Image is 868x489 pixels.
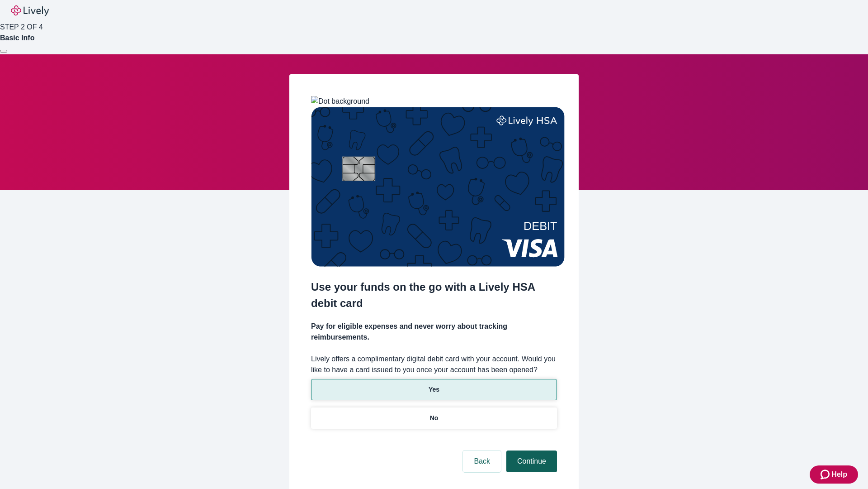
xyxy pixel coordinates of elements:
[311,407,557,429] button: No
[311,321,557,343] h4: Pay for eligible expenses and never worry about tracking reimbursements.
[821,469,831,480] svg: Zendesk support icon
[311,354,557,375] label: Lively offers a complimentary digital debit card with your account. Would you like to have a card...
[429,385,439,394] p: Yes
[311,96,369,107] img: Dot background
[11,5,49,16] img: Lively
[831,469,847,480] span: Help
[506,451,557,472] button: Continue
[810,465,858,484] button: Zendesk support iconHelp
[311,107,565,267] img: Debit card
[463,451,501,472] button: Back
[311,279,557,312] h2: Use your funds on the go with a Lively HSA debit card
[430,413,439,423] p: No
[311,379,557,400] button: Yes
